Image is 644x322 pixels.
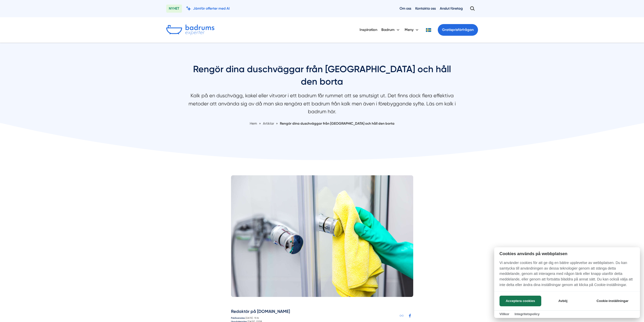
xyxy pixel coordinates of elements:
[500,296,541,306] button: Acceptera cookies
[543,296,583,306] button: Avböj
[494,260,640,291] p: Vi använder cookies för att ge dig en bättre upplevelse av webbplatsen. Du kan samtycka till anvä...
[500,312,509,316] a: Villkor
[494,251,640,256] h2: Cookies används på webbplatsen
[514,312,539,316] a: Integritetspolicy
[590,296,635,306] button: Cookie-inställningar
